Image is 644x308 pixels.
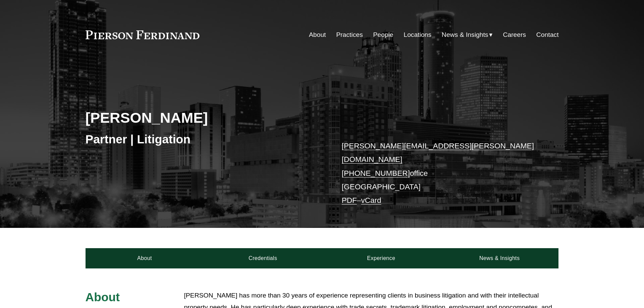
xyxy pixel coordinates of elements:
[322,248,440,268] a: Experience
[342,196,357,205] a: PDF
[309,28,326,41] a: About
[342,139,539,208] p: office [GEOGRAPHIC_DATA] –
[342,169,410,177] a: [PHONE_NUMBER]
[204,248,322,268] a: Credentials
[86,290,120,304] span: About
[442,29,488,41] span: News & Insights
[86,132,322,147] h3: Partner | Litigation
[86,248,204,268] a: About
[336,28,363,41] a: Practices
[442,28,493,41] a: folder dropdown
[536,28,558,41] a: Contact
[503,28,526,41] a: Careers
[404,28,431,41] a: Locations
[342,142,534,164] a: [PERSON_NAME][EMAIL_ADDRESS][PERSON_NAME][DOMAIN_NAME]
[86,109,322,126] h2: [PERSON_NAME]
[440,248,558,268] a: News & Insights
[373,28,393,41] a: People
[361,196,381,205] a: vCard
